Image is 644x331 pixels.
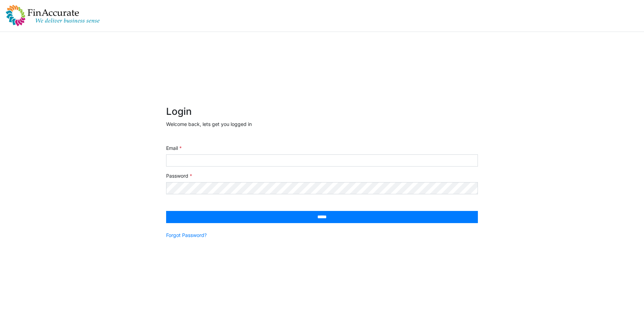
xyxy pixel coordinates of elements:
[166,106,478,118] h2: Login
[166,120,478,128] p: Welcome back, lets get you logged in
[6,5,100,27] img: spp logo
[166,172,192,179] label: Password
[166,144,182,152] label: Email
[166,231,207,239] a: Forgot Password?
